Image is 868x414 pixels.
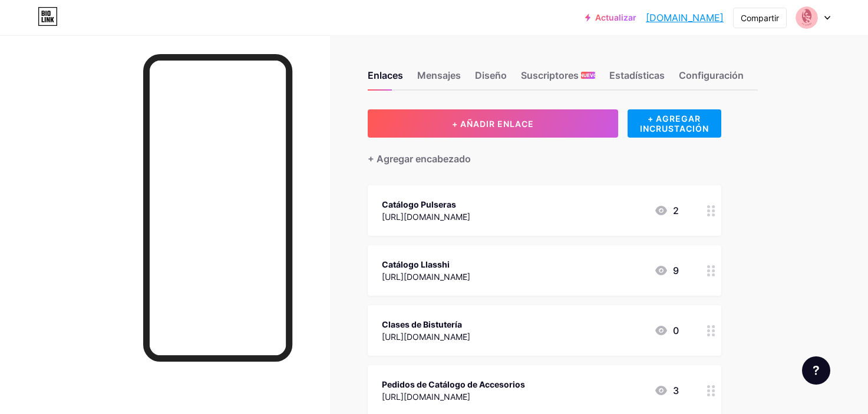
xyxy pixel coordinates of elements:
div: [URL][DOMAIN_NAME] [382,271,470,283]
div: [URL][DOMAIN_NAME] [382,211,470,223]
div: Estadísticas [609,68,665,89]
font: 3 [673,383,679,398]
img: Llarecpaut [796,6,818,29]
div: Configuración [679,68,744,89]
div: Pedidos de Catálogo de Accesorios [382,378,525,390]
div: [URL][DOMAIN_NAME] [382,330,470,343]
div: Catálogo Llasshi [382,258,470,271]
font: Suscriptores [521,68,579,82]
font: 0 [673,323,679,338]
a: [DOMAIN_NAME] [646,11,724,25]
font: 9 [673,263,679,278]
font: 2 [673,203,679,218]
div: Clases de Bistutería [382,318,470,330]
div: + AGREGAR INCRUSTACIÓN [628,109,721,138]
div: Catálogo Pulseras [382,198,470,211]
div: Diseño [475,68,507,89]
div: [URL][DOMAIN_NAME] [382,390,525,403]
div: + Agregar encabezado [368,152,471,166]
div: Mensajes [417,68,461,89]
button: + AÑADIR ENLACE [368,109,618,138]
span: + AÑADIR ENLACE [452,119,534,129]
span: NUEVO [580,72,597,79]
font: Actualizar [595,13,636,22]
div: Enlaces [368,68,403,89]
div: Compartir [741,12,779,24]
